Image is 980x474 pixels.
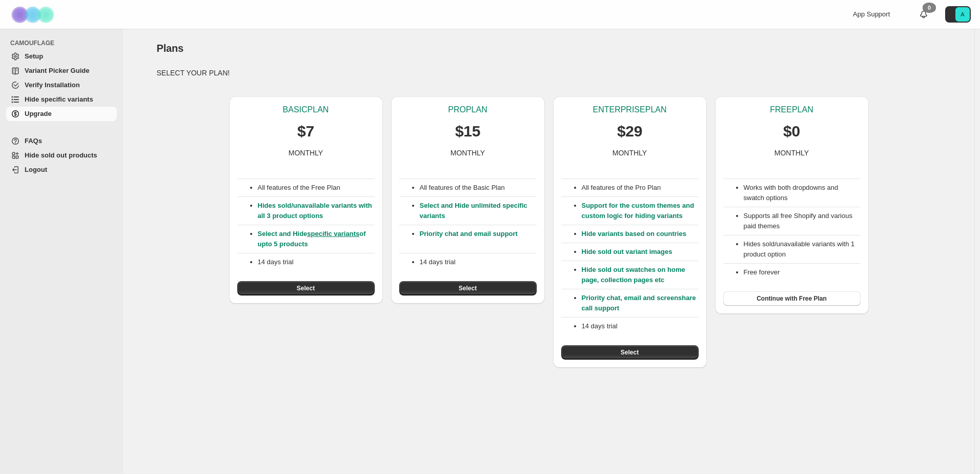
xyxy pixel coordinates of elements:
[582,229,699,239] p: Hide variants based on countries
[420,183,537,193] p: All features of the Basic Plan
[6,78,117,92] a: Verify Installation
[6,92,117,107] a: Hide specific variants
[420,201,537,221] p: Select and Hide unlimited specific variants
[6,148,117,163] a: Hide sold out products
[451,148,485,158] p: MONTHLY
[25,52,43,60] span: Setup
[25,110,52,117] span: Upgrade
[307,230,359,238] a: specific variants
[582,183,699,193] p: All features of the Pro Plan
[297,121,314,142] p: $7
[258,183,375,193] p: All features of the Free Plan
[258,257,375,267] p: 14 days trial
[25,137,42,145] span: FAQs
[258,229,375,249] p: Select and Hide of upto 5 products
[744,183,861,203] li: Works with both dropdowns and swatch options
[157,68,941,78] p: SELECT YOUR PLAN!
[25,95,93,103] span: Hide specific variants
[448,105,487,115] p: PRO PLAN
[744,267,861,278] li: Free forever
[297,284,315,292] span: Select
[258,201,375,221] p: Hides sold/unavailable variants with all 3 product options
[744,211,861,231] li: Supports all free Shopify and various paid themes
[25,151,97,159] span: Hide sold out products
[593,105,666,115] p: ENTERPRISE PLAN
[6,49,117,64] a: Setup
[723,291,861,306] button: Continue with Free Plan
[8,1,59,29] img: Camouflage
[923,3,936,13] div: 0
[25,166,47,173] span: Logout
[918,9,929,19] a: 0
[25,67,89,74] span: Variant Picker Guide
[582,201,699,221] p: Support for the custom themes and custom logic for hiding variants
[289,148,323,158] p: MONTHLY
[25,81,80,89] span: Verify Installation
[612,148,647,158] p: MONTHLY
[6,163,117,177] a: Logout
[10,39,118,47] span: CAMOUFLAGE
[770,105,813,115] p: FREE PLAN
[744,239,861,260] li: Hides sold/unavailable variants with 1 product option
[757,294,827,303] span: Continue with Free Plan
[617,121,642,142] p: $29
[582,247,699,257] p: Hide sold out variant images
[283,105,329,115] p: BASIC PLAN
[945,6,971,23] button: Avatar with initials A
[582,265,699,285] p: Hide sold out swatches on home page, collection pages etc
[420,257,537,267] p: 14 days trial
[157,43,183,54] span: Plans
[237,281,375,295] button: Select
[621,348,639,357] span: Select
[455,121,480,142] p: $15
[961,11,965,17] text: A
[783,121,800,142] p: $0
[6,107,117,121] a: Upgrade
[582,293,699,313] p: Priority chat, email and screenshare call support
[582,321,699,331] p: 14 days trial
[955,7,970,22] span: Avatar with initials A
[6,64,117,78] a: Variant Picker Guide
[561,345,699,360] button: Select
[6,134,117,148] a: FAQs
[774,148,809,158] p: MONTHLY
[853,10,890,18] span: App Support
[420,229,537,249] p: Priority chat and email support
[399,281,537,295] button: Select
[459,284,477,292] span: Select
